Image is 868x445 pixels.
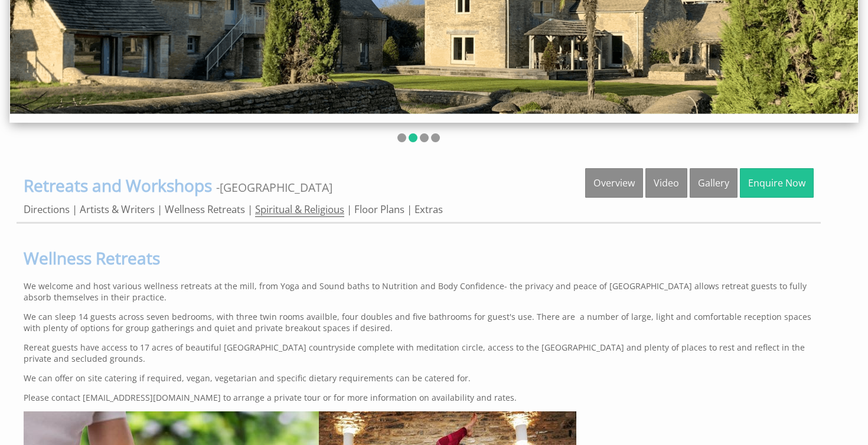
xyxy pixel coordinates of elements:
a: Overview [585,168,643,198]
a: Enquire Now [740,168,814,198]
a: Wellness Retreats [165,202,245,216]
a: Spiritual & Religious [255,202,344,217]
p: We can sleep 14 guests across seven bedrooms, with three twin rooms availble, four doubles and fi... [24,311,814,333]
a: Artists & Writers [80,202,155,216]
a: Extras [415,202,443,216]
a: Floor Plans [354,202,404,216]
span: - [216,179,332,195]
span: Retreats and Workshops [24,174,212,197]
a: [GEOGRAPHIC_DATA] [220,179,332,195]
a: Directions [24,202,70,216]
a: Video [645,168,687,198]
a: Wellness Retreats [24,247,814,269]
p: Please contact [EMAIL_ADDRESS][DOMAIN_NAME] to arrange a private tour or for more information on ... [24,392,814,403]
a: Gallery [690,168,738,198]
a: Retreats and Workshops [24,174,216,197]
p: We welcome and host various wellness retreats at the mill, from Yoga and Sound baths to Nutrition... [24,280,814,303]
p: Rereat guests have access to 17 acres of beautiful [GEOGRAPHIC_DATA] countryside complete with me... [24,342,814,364]
p: We can offer on site catering if required, vegan, vegetarian and specific dietary requirements ca... [24,372,814,384]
